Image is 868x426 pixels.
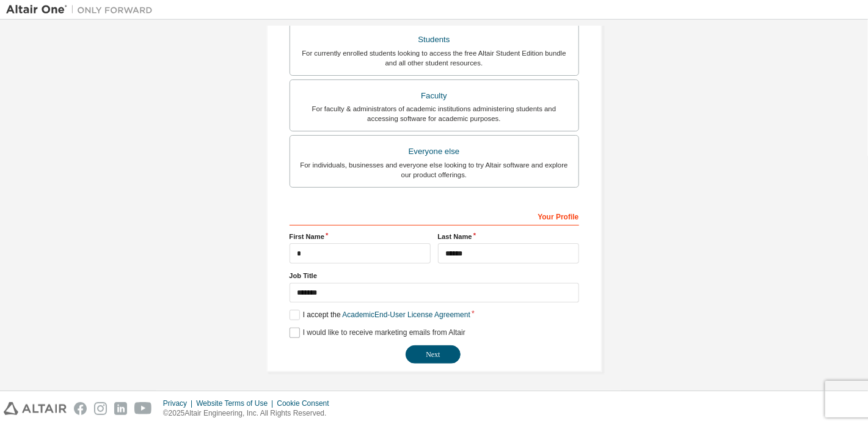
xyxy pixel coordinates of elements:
[297,104,571,123] div: For faculty & administrators of academic institutions administering students and accessing softwa...
[163,408,337,419] p: © 2025 Altair Engineering, Inc. All Rights Reserved.
[163,398,196,408] div: Privacy
[134,402,152,415] img: youtube.svg
[438,232,579,241] label: Last Name
[406,345,461,364] button: Next
[290,206,579,226] div: Your Profile
[196,398,277,408] div: Website Terms of Use
[290,328,465,338] label: I would like to receive marketing emails from Altair
[4,402,67,415] img: altair_logo.svg
[290,271,579,281] label: Job Title
[277,398,336,408] div: Cookie Consent
[74,402,87,415] img: facebook.svg
[297,143,571,160] div: Everyone else
[343,310,470,319] a: Academic End-User License Agreement
[6,4,159,16] img: Altair One
[94,402,107,415] img: instagram.svg
[290,232,431,241] label: First Name
[297,31,571,48] div: Students
[290,310,470,320] label: I accept the
[297,87,571,105] div: Faculty
[114,402,127,415] img: linkedin.svg
[297,48,571,68] div: For currently enrolled students looking to access the free Altair Student Edition bundle and all ...
[297,160,571,180] div: For individuals, businesses and everyone else looking to try Altair software and explore our prod...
